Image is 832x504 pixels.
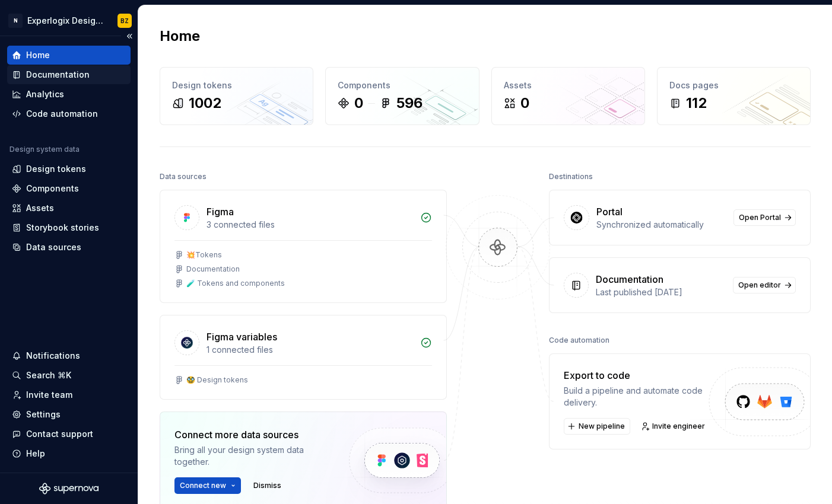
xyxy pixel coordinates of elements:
[8,14,23,28] div: N
[207,330,277,344] div: Figma variables
[9,145,80,154] div: Design system data
[520,94,529,113] div: 0
[7,46,131,65] a: Home
[207,344,413,356] div: 1 connected files
[657,67,811,125] a: Docs pages112
[7,444,131,463] button: Help
[186,279,285,288] div: 🧪 Tokens and components
[120,16,129,25] div: BZ
[26,163,86,175] div: Design tokens
[338,79,466,91] div: Components
[7,218,131,237] a: Storybook stories
[354,94,363,113] div: 0
[207,205,234,219] div: Figma
[174,428,329,442] div: Connect more data sources
[7,160,131,178] a: Design tokens
[733,209,796,226] a: Open Portal
[7,238,131,257] a: Data sources
[26,369,71,381] div: Search ⌘K
[186,250,222,260] div: 💥Tokens
[27,15,103,27] div: Experlogix Design System
[7,425,131,444] button: Contact support
[253,481,281,490] span: Dismiss
[7,366,131,385] button: Search ⌘K
[637,418,710,435] a: Invite engineer
[564,385,710,409] div: Build a pipeline and automate code delivery.
[669,79,798,91] div: Docs pages
[189,94,221,113] div: 1002
[160,168,207,185] div: Data sources
[160,190,447,303] a: Figma3 connected files💥TokensDocumentation🧪 Tokens and components
[26,241,81,253] div: Data sources
[121,28,138,44] button: Collapse sidebar
[26,222,99,234] div: Storybook stories
[686,94,707,113] div: 112
[7,179,131,198] a: Components
[325,67,479,125] a: Components0596
[248,477,287,494] button: Dismiss
[26,108,98,120] div: Code automation
[739,213,781,222] span: Open Portal
[7,405,131,424] a: Settings
[596,272,663,286] div: Documentation
[172,79,301,91] div: Design tokens
[26,350,80,362] div: Notifications
[7,104,131,123] a: Code automation
[26,49,50,61] div: Home
[652,422,705,431] span: Invite engineer
[207,219,413,231] div: 3 connected files
[2,8,135,33] button: NExperlogix Design SystemBZ
[26,69,90,81] div: Documentation
[7,199,131,218] a: Assets
[7,85,131,104] a: Analytics
[549,168,593,185] div: Destinations
[26,428,93,440] div: Contact support
[7,346,131,365] button: Notifications
[26,389,72,401] div: Invite team
[596,205,623,219] div: Portal
[174,477,241,494] button: Connect new
[491,67,645,125] a: Assets0
[186,375,248,385] div: 🥸 Design tokens
[186,264,240,274] div: Documentation
[564,418,630,435] button: New pipeline
[7,65,131,84] a: Documentation
[7,385,131,404] a: Invite team
[396,94,423,113] div: 596
[160,67,313,125] a: Design tokens1002
[596,286,726,298] div: Last published [DATE]
[733,277,796,294] a: Open editor
[26,202,54,214] div: Assets
[738,280,781,290] span: Open editor
[26,183,79,194] div: Components
[174,444,329,468] div: Bring all your design system data together.
[596,219,726,231] div: Synchronized automatically
[160,315,447,400] a: Figma variables1 connected files🥸 Design tokens
[39,483,99,495] svg: Supernova Logo
[26,448,45,460] div: Help
[504,79,633,91] div: Assets
[160,27,200,46] h2: Home
[579,422,625,431] span: New pipeline
[26,409,61,420] div: Settings
[180,481,226,490] span: Connect new
[26,88,64,100] div: Analytics
[549,332,609,349] div: Code automation
[564,368,710,382] div: Export to code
